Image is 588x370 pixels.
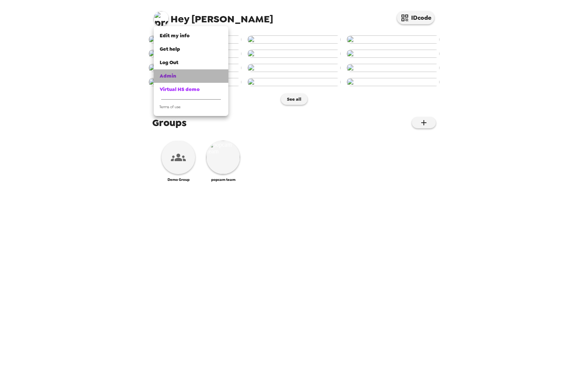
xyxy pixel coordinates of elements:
span: Edit my info [160,32,190,39]
span: Get help [160,46,180,52]
span: Log Out [160,59,178,66]
span: Virtual HS demo [160,86,200,92]
span: Admin [160,73,176,79]
span: Terms of use [159,104,181,109]
a: Terms of use [154,103,228,113]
